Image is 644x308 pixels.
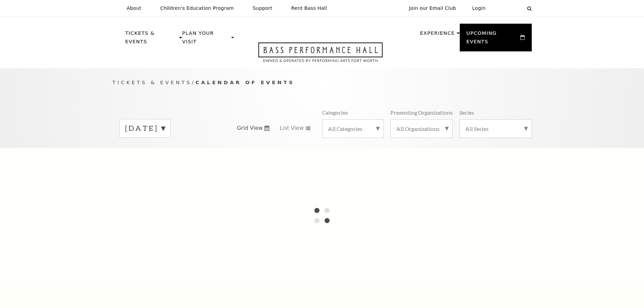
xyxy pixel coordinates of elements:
[396,125,447,132] label: All Organizations
[322,109,348,116] p: Categories
[465,125,526,132] label: All Series
[253,5,272,11] p: Support
[182,29,230,50] p: Plan Your Visit
[280,124,304,132] span: List View
[328,125,378,132] label: All Categories
[195,79,294,85] span: Calendar of Events
[160,5,234,11] p: Children's Education Program
[420,29,455,41] p: Experience
[127,5,141,11] p: About
[467,29,519,50] p: Upcoming Events
[459,109,474,116] p: Series
[125,29,178,50] p: Tickets & Events
[390,109,453,116] p: Presenting Organizations
[113,78,532,87] p: /
[237,124,263,132] span: Grid View
[291,5,327,11] p: Rent Bass Hall
[497,5,521,11] select: Select:
[113,79,192,85] span: Tickets & Events
[125,123,165,134] label: [DATE]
